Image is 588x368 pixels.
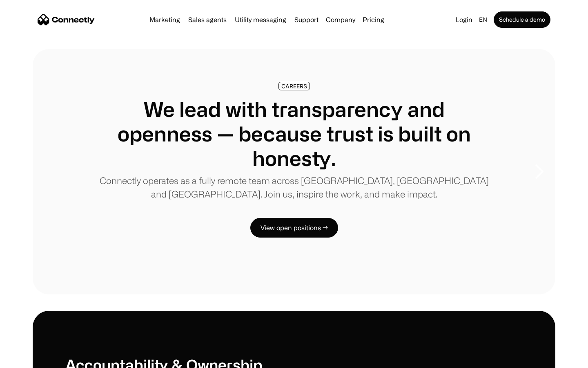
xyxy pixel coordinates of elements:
a: View open positions → [250,218,338,238]
a: Login [452,14,476,25]
ul: Language list [16,354,49,365]
p: Connectly operates as a fully remote team across [GEOGRAPHIC_DATA], [GEOGRAPHIC_DATA] and [GEOGRA... [98,174,490,201]
a: Sales agents [185,16,230,23]
a: Pricing [359,16,388,23]
a: Support [291,16,322,23]
h1: We lead with transparency and openness — because trust is built on honesty. [98,97,490,171]
div: carousel [33,49,555,294]
a: Marketing [146,16,183,23]
aside: Language selected: English [8,353,49,365]
div: Company [323,14,358,25]
div: next slide [523,131,555,213]
div: en [479,14,487,25]
div: en [476,14,492,25]
a: Utility messaging [232,16,290,23]
div: 1 of 8 [33,49,555,294]
a: Schedule a demo [494,11,550,28]
div: CAREERS [281,83,307,89]
a: home [38,13,95,26]
div: Company [326,14,355,25]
